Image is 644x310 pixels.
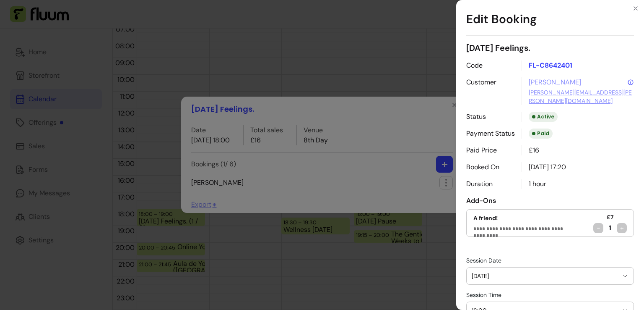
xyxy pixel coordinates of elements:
p: Payment Status [466,129,515,139]
p: Status [466,112,515,122]
span: 1 [607,223,613,233]
div: Paid [529,129,553,139]
p: FL-C8642401 [522,60,634,71]
p: £7 [607,213,614,221]
p: Code [466,60,515,71]
div: [DATE] 17:20 [522,162,634,172]
button: Close [629,2,642,15]
div: Active [529,112,558,122]
span: [DATE] [472,272,618,280]
a: [PERSON_NAME][EMAIL_ADDRESS][PERSON_NAME][DOMAIN_NAME] [529,88,634,105]
p: Duration [466,179,515,189]
p: [DATE] Feelings. [466,42,634,54]
div: 1 hour [522,179,634,189]
button: [DATE] [467,268,634,284]
p: Add-Ons [466,196,634,206]
p: Booked On [466,162,515,172]
a: [PERSON_NAME] [529,77,581,87]
h1: Edit Booking [466,3,634,36]
p: A friend! [473,214,576,222]
p: Customer [466,77,515,105]
p: Paid Price [466,145,515,155]
div: + [617,223,627,233]
div: - [593,223,603,233]
div: £16 [522,145,634,155]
